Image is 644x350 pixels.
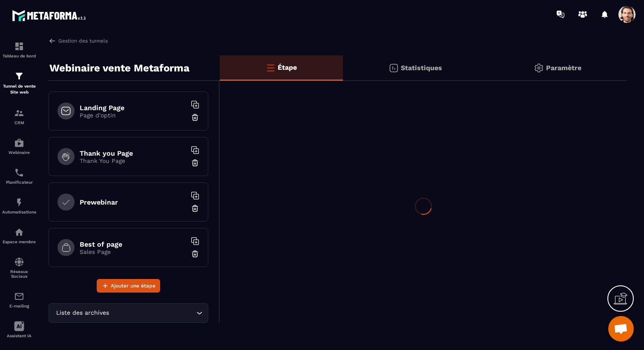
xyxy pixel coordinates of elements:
a: formationformationTunnel de vente Site web [2,65,36,102]
p: Statistiques [401,64,442,72]
span: Ajouter une étape [111,282,155,290]
a: social-networksocial-networkRéseaux Sociaux [2,250,36,285]
img: trash [191,250,199,258]
input: Search for option [111,308,194,318]
p: Assistant IA [2,333,36,338]
img: logo [12,8,89,23]
img: scheduler [14,168,24,178]
img: formation [14,71,24,81]
a: formationformationCRM [2,102,36,131]
p: Tunnel de vente Site web [2,83,36,95]
img: automations [14,227,24,237]
p: Tableau de bord [2,54,36,58]
p: CRM [2,120,36,125]
p: Espace membre [2,239,36,244]
a: automationsautomationsEspace membre [2,221,36,250]
div: Ouvrir le chat [608,316,634,341]
p: E-mailing [2,304,36,308]
h6: Landing Page [80,104,186,112]
p: Automatisations [2,210,36,214]
p: Page d'optin [80,112,186,119]
p: Webinaire vente Metaforma [49,60,190,77]
a: formationformationTableau de bord [2,35,36,65]
img: stats.20deebd0.svg [388,63,399,73]
img: automations [14,197,24,208]
img: setting-gr.5f69749f.svg [534,63,544,73]
img: social-network [14,257,24,267]
p: Paramètre [546,64,581,72]
a: Assistant IA [2,315,36,344]
p: Thank You Page [80,157,186,164]
a: emailemailE-mailing [2,285,36,315]
h6: Thank you Page [80,149,186,157]
button: Ajouter une étape [97,279,160,293]
p: Webinaire [2,150,36,155]
a: schedulerschedulerPlanificateur [2,161,36,191]
img: trash [191,204,199,213]
img: arrow [49,37,56,45]
img: trash [191,159,199,167]
div: Search for option [49,303,208,323]
a: Gestion des tunnels [49,37,108,45]
p: Sales Page [80,248,186,255]
h6: Best of page [80,240,186,248]
img: trash [191,113,199,122]
img: automations [14,138,24,148]
a: automationsautomationsWebinaire [2,131,36,161]
img: email [14,291,24,302]
p: Réseaux Sociaux [2,269,36,279]
p: Planificateur [2,180,36,185]
span: Liste des archives [54,308,111,318]
p: Étape [278,63,297,71]
img: formation [14,108,24,118]
a: automationsautomationsAutomatisations [2,191,36,221]
h6: Prewebinar [80,198,186,206]
img: bars-o.4a397970.svg [265,63,276,73]
img: formation [14,41,24,51]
